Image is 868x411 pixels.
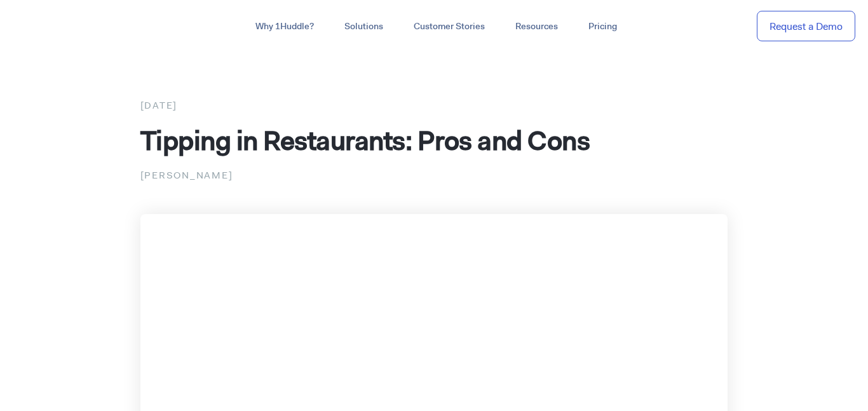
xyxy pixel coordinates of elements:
span: Tipping in Restaurants: Pros and Cons [140,123,590,158]
a: Pricing [573,15,632,38]
a: Resources [500,15,573,38]
div: [DATE] [140,97,728,114]
img: ... [13,14,104,38]
a: Customer Stories [398,15,500,38]
a: Solutions [329,15,398,38]
a: Request a Demo [757,11,855,42]
a: Why 1Huddle? [240,15,329,38]
p: [PERSON_NAME] [140,167,728,184]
